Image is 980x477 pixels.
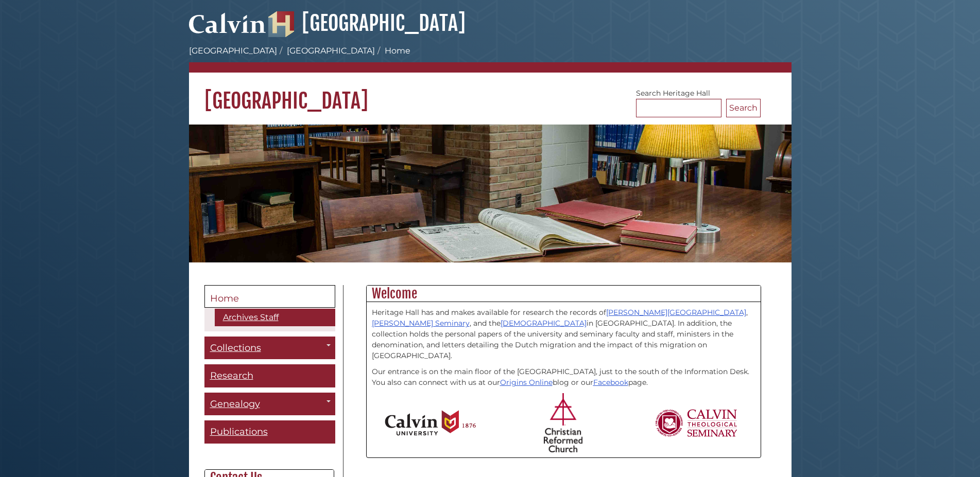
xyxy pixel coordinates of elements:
[372,319,470,328] a: [PERSON_NAME] Seminary
[268,10,466,36] a: [GEOGRAPHIC_DATA]
[189,73,792,114] h1: [GEOGRAPHIC_DATA]
[367,286,761,302] h2: Welcome
[204,337,335,360] a: Collections
[287,46,375,56] a: [GEOGRAPHIC_DATA]
[189,8,266,37] img: Calvin
[655,409,738,437] img: Calvin Theological Seminary
[375,45,410,57] li: Home
[189,46,277,56] a: [GEOGRAPHIC_DATA]
[593,378,628,387] a: Facebook
[204,364,335,387] a: Research
[268,11,294,37] img: Hekman Library Logo
[385,410,476,436] img: Calvin University
[215,309,335,326] a: Archives Staff
[544,393,582,452] img: Christian Reformed Church
[210,398,260,410] span: Genealogy
[501,319,587,328] a: [DEMOGRAPHIC_DATA]
[210,370,253,381] span: Research
[204,420,335,444] a: Publications
[606,308,746,317] a: [PERSON_NAME][GEOGRAPHIC_DATA]
[210,342,261,354] span: Collections
[204,285,335,308] a: Home
[210,426,268,437] span: Publications
[189,24,266,33] a: Calvin University
[204,393,335,416] a: Genealogy
[210,293,239,304] span: Home
[189,45,792,73] nav: breadcrumb
[726,99,761,117] button: Search
[372,366,755,388] p: Our entrance is on the main floor of the [GEOGRAPHIC_DATA], just to the south of the Information ...
[372,307,755,361] p: Heritage Hall has and makes available for research the records of , , and the in [GEOGRAPHIC_DATA...
[500,378,553,387] a: Origins Online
